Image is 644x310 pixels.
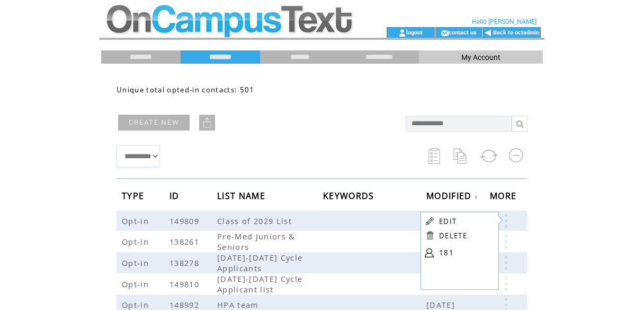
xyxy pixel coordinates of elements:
[217,273,302,295] span: [DATE]-[DATE] Cycle Applicant list
[406,29,423,36] a: logout
[169,257,202,268] span: 138278
[118,115,190,131] a: CREATE NEW
[323,192,377,199] a: KEYWORDS
[484,29,492,37] img: backArrow.gif
[398,29,406,37] img: account_icon.gif
[202,117,212,128] img: upload.png
[122,299,151,310] span: Opt-in
[122,236,151,247] span: Opt-in
[439,245,492,261] a: 181
[122,187,147,207] span: TYPE
[449,29,477,36] a: contact us
[323,187,377,207] span: KEYWORDS
[461,53,500,62] span: My Account
[217,216,294,226] span: Class of 2029 List
[439,217,457,226] a: EDIT
[426,193,478,199] a: MODIFIED↓
[217,299,262,310] span: HPA team
[169,236,202,247] span: 138261
[122,257,151,268] span: Opt-in
[122,279,151,289] span: Opt-in
[472,18,536,25] span: Hello [PERSON_NAME]
[217,187,268,207] span: LIST NAME
[169,192,182,199] a: ID
[493,29,539,36] a: Back to octadmin
[169,216,202,226] span: 149809
[217,231,296,252] span: Pre-Med Juniors & Seniors
[122,216,151,226] span: Opt-in
[439,231,467,240] a: DELETE
[169,299,202,310] span: 148992
[117,85,255,94] span: Unique total opted-in contacts: 501
[426,187,475,207] span: MODIFIED
[169,279,202,289] span: 149810
[441,29,449,37] img: contact_us_icon.gif
[122,192,147,199] a: TYPE
[217,192,268,199] a: LIST NAME
[217,252,302,273] span: [DATE]-[DATE] Cycle Applicants
[490,187,519,207] span: MORE
[169,187,182,207] span: ID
